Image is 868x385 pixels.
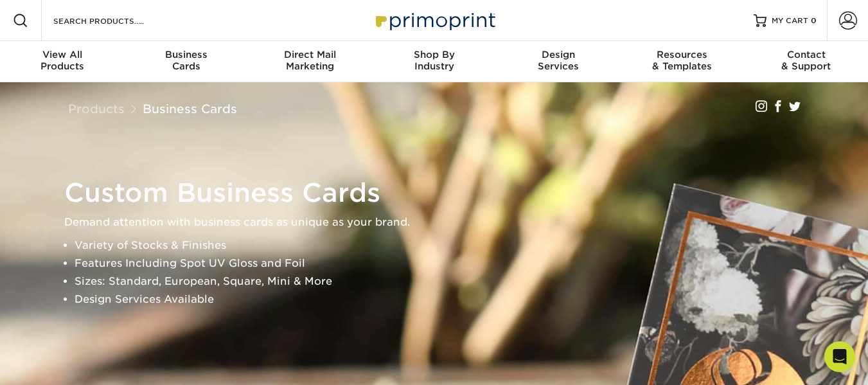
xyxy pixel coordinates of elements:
a: Contact& Support [744,41,868,82]
div: Services [496,49,620,72]
span: Direct Mail [248,49,372,60]
a: Direct MailMarketing [248,41,372,82]
span: MY CART [772,15,808,26]
li: Features Including Spot UV Gloss and Foil [75,255,816,273]
span: Resources [620,49,744,60]
li: Design Services Available [75,291,816,309]
a: Shop ByIndustry [372,41,496,82]
input: SEARCH PRODUCTS..... [52,13,177,28]
div: & Templates [620,49,744,72]
a: Products [68,102,125,116]
li: Sizes: Standard, European, Square, Mini & More [75,273,816,291]
span: Design [496,49,620,60]
div: Cards [124,49,248,72]
li: Variety of Stocks & Finishes [75,237,816,255]
span: Business [124,49,248,60]
a: DesignServices [496,41,620,82]
div: Industry [372,49,496,72]
a: Business Cards [143,102,237,116]
span: 0 [811,16,817,25]
span: Shop By [372,49,496,60]
p: Demand attention with business cards as unique as your brand. [64,213,816,231]
div: Open Intercom Messenger [824,341,855,372]
a: Resources& Templates [620,41,744,82]
a: BusinessCards [124,41,248,82]
div: Marketing [248,49,372,72]
div: & Support [744,49,868,72]
span: Contact [744,49,868,60]
h1: Custom Business Cards [64,177,816,208]
img: Primoprint [370,6,499,34]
